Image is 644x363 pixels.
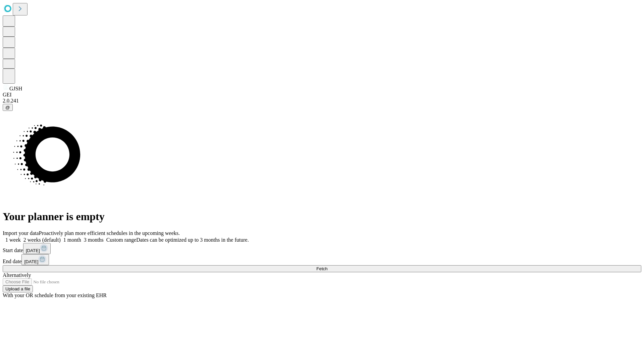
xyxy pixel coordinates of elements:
span: Dates can be optimized up to 3 months in the future. [136,237,249,243]
span: Custom range [106,237,136,243]
span: 1 month [63,237,81,243]
button: @ [3,104,13,111]
span: [DATE] [24,259,38,264]
span: 1 week [5,237,21,243]
div: 2.0.241 [3,98,641,104]
span: [DATE] [26,248,40,253]
h1: Your planner is empty [3,210,641,223]
span: 3 months [84,237,104,243]
span: Proactively plan more efficient schedules in the upcoming weeks. [39,230,180,236]
span: GJSH [9,86,22,91]
button: [DATE] [23,243,51,254]
button: Upload a file [3,285,33,292]
button: Fetch [3,265,641,272]
div: Start date [3,243,641,254]
span: @ [5,105,10,110]
button: [DATE] [21,254,49,265]
span: Import your data [3,230,39,236]
span: Alternatively [3,272,31,278]
div: End date [3,254,641,265]
div: GEI [3,92,641,98]
span: Fetch [316,266,327,271]
span: 2 weeks (default) [23,237,61,243]
span: With your OR schedule from your existing EHR [3,292,107,298]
